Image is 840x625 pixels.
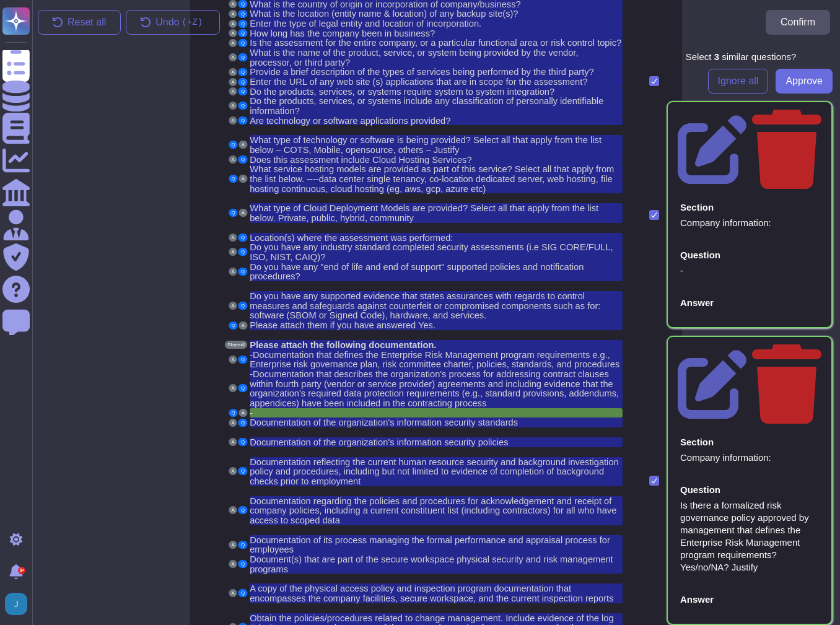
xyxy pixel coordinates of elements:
[229,87,237,95] button: A
[238,68,247,76] button: Q
[680,452,819,464] div: Company information:
[229,116,237,125] button: A
[238,506,247,514] button: Q
[239,141,247,149] button: A
[250,350,619,370] span: -Documentation that defines the Enterprise Risk Management program requirements e.g., Enterprise ...
[250,233,453,243] span: Location(s) where the assessment was performed:
[229,589,237,597] button: A
[229,384,237,392] button: A
[238,467,247,475] button: Q
[229,541,237,549] button: A
[229,53,237,61] button: A
[680,499,819,574] div: Is there a formalized risk governance policy approved by management that defines the Enterprise R...
[250,408,253,418] span: -
[250,554,613,574] span: Document(s) that are part of the secure workspace physical security and risk management programs
[238,356,247,364] button: Q
[229,467,237,475] button: A
[250,320,435,330] span: Please attach them if you have answered Yes.
[239,209,247,217] button: A
[229,409,238,417] button: Q
[686,52,796,61] div: Select similar question s ?
[250,535,610,555] span: Documentation of its process managing the formal performance and appraisal process for employees
[250,457,619,486] span: Documentation reflecting the current human resource security and background investigation policy ...
[680,203,714,212] div: Section
[2,590,36,618] button: user
[680,485,720,494] div: Question
[680,595,714,604] div: Answer
[229,321,238,330] button: Q
[238,541,247,549] button: Q
[776,69,833,94] button: Approve
[229,506,237,514] button: A
[238,438,247,446] button: Q
[250,291,600,320] span: Do you have any supported evidence that states assurances with regards to control measures and sa...
[250,340,436,350] span: Please attach the following documentation.
[229,356,237,364] button: A
[238,87,247,95] button: Q
[180,18,206,27] kbd: ( +Z)
[229,234,237,242] button: A
[229,438,237,446] button: A
[680,217,819,229] div: Company information:
[238,560,247,568] button: Q
[239,175,247,183] button: A
[126,10,220,35] button: Undo(+Z)
[680,437,714,447] div: Section
[229,268,237,276] button: A
[229,102,237,110] button: A
[766,10,830,35] button: Confirm
[250,496,616,525] span: Documentation regarding the policies and procedures for acknowledgement and receipt of company po...
[229,155,237,164] button: A
[5,593,27,615] img: user
[229,209,238,217] button: Q
[680,264,819,277] div: -
[239,409,247,417] button: A
[250,96,603,116] span: Do the products, services, or systems include any classification of personally identifiable infor...
[238,384,247,392] button: Q
[250,437,508,447] span: Documentation of the organization's information security policies
[238,155,247,164] button: Q
[718,76,759,86] span: Ignore all
[250,135,602,155] span: What type of technology or software is being provided? Select all that apply from the list below ...
[238,268,247,276] button: Q
[229,560,237,568] button: A
[714,51,719,62] b: 3
[155,17,205,27] span: Undo
[250,77,587,87] span: Enter the URL of any web site (s) applications that are in scope for the assessment?
[250,369,253,379] span: -
[785,76,823,86] span: Approve
[250,164,614,193] span: What service hosting models are provided as part of this service? Select all that apply from the ...
[781,17,815,27] span: Confirm
[238,53,247,61] button: Q
[250,203,598,223] span: What type of Cloud Deployment Models are provided? Select all that apply from the list below. Pri...
[238,589,247,597] button: Q
[250,87,554,97] span: Do the products, services, or systems require system to system integration?
[238,116,247,125] button: Q
[250,583,613,603] span: A copy of the physical access policy and inspection program documentation that encompasses the co...
[250,48,578,68] span: What is the name of the product, service, or system being provided by the vendor, processor, or t...
[229,248,237,256] button: A
[238,78,247,86] button: Q
[238,248,247,256] button: Q
[250,262,584,282] span: Do you have any "end of life and end of support" supported policies and notification procedures?
[238,419,247,427] button: Q
[238,102,247,110] button: Q
[229,141,238,149] button: Q
[229,175,238,183] button: Q
[239,321,247,330] button: A
[250,242,613,262] span: Do you have any industry standard completed security assessments (i.e SIG CORE/FULL, ISO, NIST, C...
[238,302,247,310] button: Q
[229,419,237,427] button: A
[38,10,121,35] button: Reset all
[229,302,237,310] button: A
[250,67,594,77] span: Provide a brief description of the types of services being performed by the third party?
[18,567,25,574] div: 9+
[250,155,471,165] span: Does this assessment include Cloud Hosting Services?
[708,69,769,94] button: Ignore all
[250,417,518,427] span: Documentation of the organization's information security standards
[225,341,247,349] button: SharedI
[680,250,720,260] div: Question
[250,116,450,126] span: Are technology or software applications provided?
[229,78,237,86] button: A
[680,298,714,307] div: Answer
